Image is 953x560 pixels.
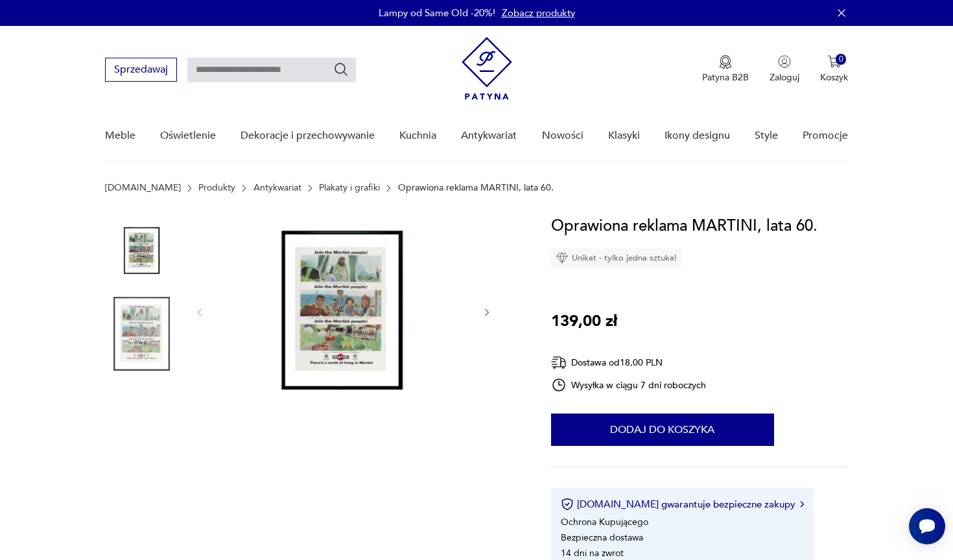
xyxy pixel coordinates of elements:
li: Ochrona Kupującego [561,516,648,528]
button: Zaloguj [770,55,799,84]
img: Zdjęcie produktu Oprawiona reklama MARTINI, lata 60. [218,214,468,408]
div: Unikat - tylko jedna sztuka! [551,248,682,268]
div: 0 [836,54,847,65]
img: Ikona diamentu [556,252,568,264]
h1: Oprawiona reklama MARTINI, lata 60. [551,214,818,239]
button: Sprzedawaj [105,58,177,82]
a: Dekoracje i przechowywanie [241,111,375,161]
button: Patyna B2B [702,55,749,84]
p: Koszyk [820,71,848,84]
a: Ikona medaluPatyna B2B [702,55,749,84]
img: Ikonka użytkownika [778,55,791,68]
button: [DOMAIN_NAME] gwarantuje bezpieczne zakupy [561,498,804,511]
p: Patyna B2B [702,71,749,84]
img: Zdjęcie produktu Oprawiona reklama MARTINI, lata 60. [105,214,179,288]
a: Plakaty i grafiki [319,183,380,193]
a: [DOMAIN_NAME] [105,183,181,193]
a: Kuchnia [399,111,436,161]
img: Ikona strzałki w prawo [800,501,804,507]
li: Bezpieczna dostawa [561,531,643,544]
div: Wysyłka w ciągu 7 dni roboczych [551,377,707,393]
button: Dodaj do koszyka [551,414,774,446]
img: Patyna - sklep z meblami i dekoracjami vintage [462,37,512,100]
a: Style [755,111,778,161]
a: Oświetlenie [160,111,216,161]
button: Szukaj [333,62,349,77]
button: 0Koszyk [820,55,848,84]
a: Sprzedawaj [105,66,177,75]
iframe: Smartsupp widget button [909,508,945,544]
p: Oprawiona reklama MARTINI, lata 60. [398,183,554,193]
div: Dostawa od 18,00 PLN [551,355,707,371]
img: Ikona medalu [719,55,732,69]
a: Antykwariat [461,111,517,161]
img: Zdjęcie produktu Oprawiona reklama MARTINI, lata 60. [105,297,179,371]
p: Lampy od Same Old -20%! [379,6,495,19]
a: Antykwariat [253,183,301,193]
a: Zobacz produkty [502,6,575,19]
a: Ikony designu [665,111,730,161]
a: Promocje [803,111,848,161]
img: Ikona koszyka [828,55,841,68]
img: Ikona certyfikatu [561,498,574,511]
p: 139,00 zł [551,309,617,334]
li: 14 dni na zwrot [561,547,624,559]
a: Klasyki [608,111,640,161]
a: Meble [105,111,135,161]
a: Produkty [198,183,235,193]
img: Ikona dostawy [551,355,567,371]
a: Nowości [542,111,583,161]
p: Zaloguj [770,71,799,84]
